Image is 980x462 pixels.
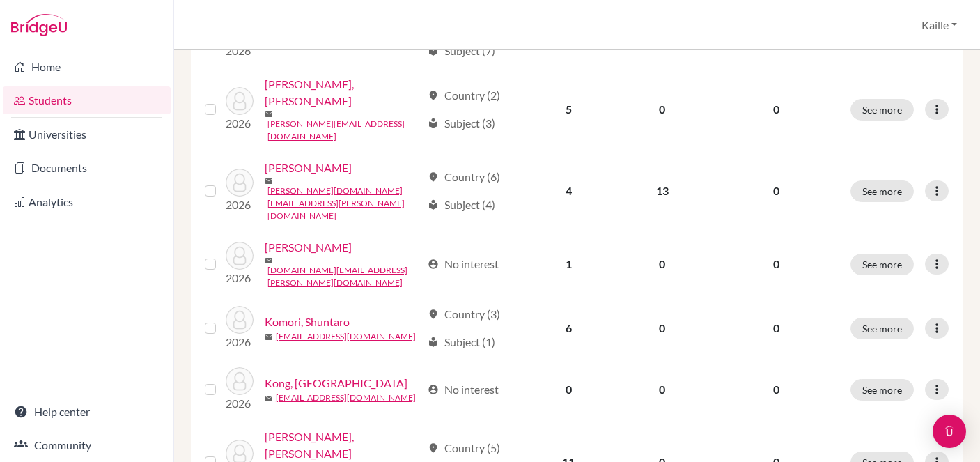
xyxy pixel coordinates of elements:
[428,309,439,320] span: location_on
[614,151,710,231] td: 13
[226,197,254,213] p: 2026
[428,199,439,210] span: local_library
[523,68,614,151] td: 5
[3,431,171,459] a: Community
[265,333,273,341] span: mail
[614,68,710,151] td: 0
[523,231,614,298] td: 1
[226,270,254,286] p: 2026
[523,298,614,359] td: 6
[933,415,966,448] div: Open Intercom Messenger
[719,101,834,118] p: 0
[719,381,834,398] p: 0
[276,392,416,404] a: [EMAIL_ADDRESS][DOMAIN_NAME]
[614,359,710,420] td: 0
[265,429,421,462] a: [PERSON_NAME], [PERSON_NAME]
[226,306,254,334] img: Komori, Shuntaro
[428,169,500,185] div: Country (6)
[850,180,914,202] button: See more
[850,379,914,401] button: See more
[265,375,407,392] a: Kong, [GEOGRAPHIC_DATA]
[265,177,273,185] span: mail
[265,314,350,330] a: Komori, Shuntaro
[265,394,273,403] span: mail
[11,14,67,36] img: Bridge-U
[428,171,439,183] span: location_on
[226,242,254,270] img: Kim, Mikang
[267,264,421,289] a: [DOMAIN_NAME][EMAIL_ADDRESS][PERSON_NAME][DOMAIN_NAME]
[614,298,710,359] td: 0
[719,183,834,199] p: 0
[850,99,914,121] button: See more
[276,330,416,343] a: [EMAIL_ADDRESS][DOMAIN_NAME]
[428,118,439,129] span: local_library
[267,185,421,222] a: [PERSON_NAME][DOMAIN_NAME][EMAIL_ADDRESS][PERSON_NAME][DOMAIN_NAME]
[428,115,495,132] div: Subject (3)
[428,442,439,454] span: location_on
[428,197,495,213] div: Subject (4)
[428,384,439,395] span: account_circle
[614,231,710,298] td: 0
[226,334,254,351] p: 2026
[719,256,834,272] p: 0
[428,90,439,101] span: location_on
[3,53,171,81] a: Home
[428,45,439,56] span: local_library
[3,398,171,426] a: Help center
[226,43,254,59] p: 2026
[265,42,273,50] span: mail
[850,318,914,339] button: See more
[915,12,963,38] button: Kaille
[3,154,171,182] a: Documents
[267,118,421,143] a: [PERSON_NAME][EMAIL_ADDRESS][DOMAIN_NAME]
[523,151,614,231] td: 4
[428,259,439,270] span: account_circle
[428,87,500,104] div: Country (2)
[428,306,500,323] div: Country (3)
[226,169,254,197] img: Kim, Joseph
[850,254,914,275] button: See more
[3,188,171,216] a: Analytics
[265,239,352,256] a: [PERSON_NAME]
[265,110,273,118] span: mail
[428,43,495,59] div: Subject (7)
[428,334,495,351] div: Subject (1)
[428,256,499,272] div: No interest
[719,320,834,337] p: 0
[428,440,500,456] div: Country (5)
[226,87,254,115] img: Kato, Maki
[523,359,614,420] td: 0
[226,367,254,395] img: Kong, Canaan
[265,160,352,176] a: [PERSON_NAME]
[428,381,499,398] div: No interest
[265,76,421,109] a: [PERSON_NAME], [PERSON_NAME]
[3,86,171,114] a: Students
[226,395,254,412] p: 2026
[428,337,439,348] span: local_library
[3,121,171,148] a: Universities
[265,256,273,265] span: mail
[226,115,254,132] p: 2026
